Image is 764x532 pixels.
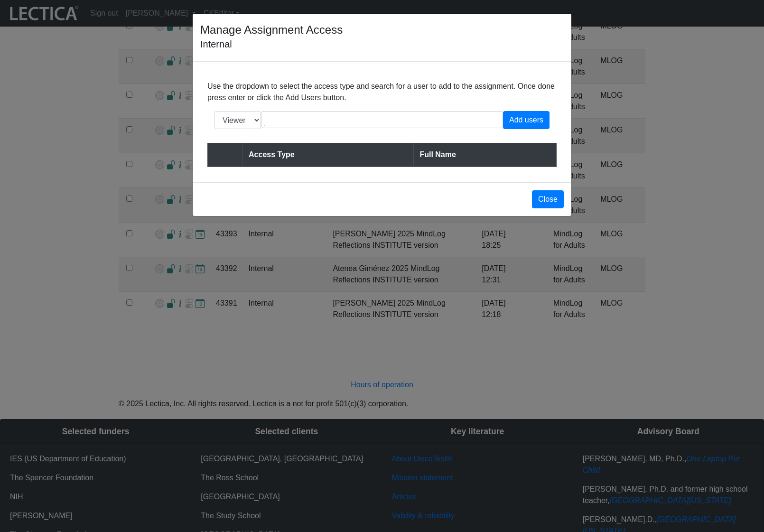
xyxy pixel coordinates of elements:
[503,111,550,129] div: Add users
[207,81,557,103] p: Use the dropdown to select the access type and search for a user to add to the assignment. Once d...
[200,21,343,38] h4: Manage Assignment Access
[414,143,557,167] th: Full Name
[200,38,343,50] h5: Internal
[532,190,564,208] button: Close
[243,143,414,167] th: Access Type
